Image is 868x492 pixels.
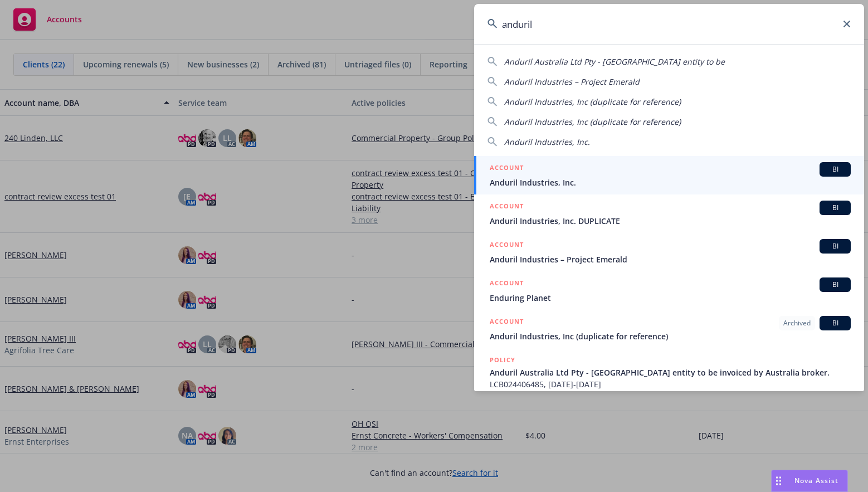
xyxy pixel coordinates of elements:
[824,203,846,213] span: BI
[490,239,524,252] h5: ACCOUNT
[474,233,864,271] a: ACCOUNTBIAnduril Industries – Project Emerald
[504,76,640,87] span: Anduril Industries – Project Emerald
[504,116,681,127] span: Anduril Industries, Inc (duplicate for reference)
[772,470,786,491] div: Drag to move
[824,318,846,328] span: BI
[490,367,851,378] span: Anduril Australia Ltd Pty - [GEOGRAPHIC_DATA] entity to be invoiced by Australia broker.
[474,4,864,44] input: Search...
[474,310,864,348] a: ACCOUNTArchivedBIAnduril Industries, Inc (duplicate for reference)
[490,277,524,291] h5: ACCOUNT
[490,292,851,304] span: Enduring Planet
[504,96,681,107] span: Anduril Industries, Inc (duplicate for reference)
[824,280,846,290] span: BI
[504,56,725,67] span: Anduril Australia Ltd Pty - [GEOGRAPHIC_DATA] entity to be
[490,254,851,265] span: Anduril Industries – Project Emerald
[474,348,864,396] a: POLICYAnduril Australia Ltd Pty - [GEOGRAPHIC_DATA] entity to be invoiced by Australia broker.LCB...
[824,164,846,174] span: BI
[490,330,851,342] span: Anduril Industries, Inc (duplicate for reference)
[490,316,524,329] h5: ACCOUNT
[490,162,524,176] h5: ACCOUNT
[824,241,846,251] span: BI
[771,470,848,492] button: Nova Assist
[490,354,515,366] h5: POLICY
[490,215,851,227] span: Anduril Industries, Inc. DUPLICATE
[490,201,524,214] h5: ACCOUNT
[490,378,851,390] span: LCB024406485, [DATE]-[DATE]
[490,177,851,188] span: Anduril Industries, Inc.
[474,194,864,233] a: ACCOUNTBIAnduril Industries, Inc. DUPLICATE
[474,156,864,194] a: ACCOUNTBIAnduril Industries, Inc.
[504,137,590,147] span: Anduril Industries, Inc.
[474,271,864,310] a: ACCOUNTBIEnduring Planet
[794,476,838,485] span: Nova Assist
[783,318,811,328] span: Archived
